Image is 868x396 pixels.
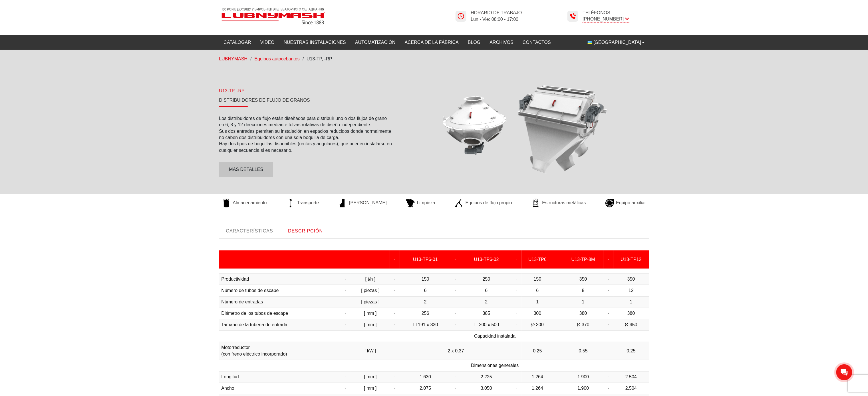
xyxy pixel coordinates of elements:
font: 1.264 [532,386,543,391]
font: 1 [582,299,585,304]
button: [GEOGRAPHIC_DATA] [583,37,649,48]
font: Productividad [221,277,249,281]
font: Equipos autocebantes [255,56,300,61]
img: ucranio [588,41,592,44]
font: Contactos [523,40,551,45]
a: Estructuras metálicas [529,199,589,207]
font: · [608,386,609,391]
font: Teléfonos [583,10,610,15]
a: Limpieza [403,199,438,207]
font: · [516,322,517,327]
font: [ piezas ] [361,288,380,293]
font: Video [260,40,275,45]
font: · [557,311,559,316]
a: [PERSON_NAME] [335,199,390,207]
font: [ mm ] [364,322,376,327]
font: [GEOGRAPHIC_DATA] [594,40,641,45]
font: · [455,288,456,293]
font: Los distribuidores de flujo están diseñados para distribuir uno o dos flujos de grano en 6, 8 y 1... [219,116,387,127]
font: 2 [424,299,427,304]
font: 250 [483,277,490,281]
font: · [557,386,559,391]
font: · [608,288,609,293]
img: Lubnymash [219,5,328,27]
font: · [394,311,395,316]
font: 2 [485,299,488,304]
font: Horario de trabajo [471,10,522,15]
font: · [516,374,517,379]
font: · [516,257,517,262]
font: · [608,374,609,379]
font: Hay dos tipos de boquillas disponibles (rectas y angulares), que pueden instalarse en cualquier s... [219,141,392,152]
font: 2.504 [625,374,637,379]
font: · [455,257,456,262]
font: [ mm ] [364,386,376,391]
font: ☐ 191 x 330 [413,322,438,327]
font: Equipos de flujo propio [466,200,512,205]
font: 1.264 [532,374,543,379]
font: 6 [536,288,539,293]
font: · [394,257,395,262]
font: · [394,322,395,327]
font: Motorreductor [221,345,250,350]
font: · [516,277,517,281]
font: / [250,56,251,61]
font: [ kW ] [364,348,376,353]
font: 12 [629,288,634,293]
font: · [557,322,559,327]
font: Nuestras instalaciones [284,40,346,45]
font: Distribuidores de flujo de granos [219,98,310,103]
font: Número de tubos de escape [221,288,279,293]
font: · [394,277,395,281]
font: · [557,288,559,293]
font: Almacenamiento [233,200,267,205]
font: 350 [579,277,587,281]
font: Equipo auxiliar [616,200,646,205]
a: Archivos [485,37,518,48]
font: · [394,299,395,304]
img: Icono de tiempo de Lubnymash [458,13,464,20]
a: LUBNYMASH [219,56,248,61]
font: 2.504 [625,386,637,391]
img: Icono de tiempo de Lubnymash [569,13,576,20]
font: · [516,386,517,391]
font: 1.900 [577,386,589,391]
font: · [557,374,559,379]
font: · [516,348,517,353]
font: Ø 370 [577,322,590,327]
a: Descripción [281,223,330,239]
font: 0,25 [627,348,636,353]
font: Sus dos entradas permiten su instalación en espacios reducidos donde normalmente no caben dos dis... [219,129,391,140]
a: Equipos de flujo propio [452,199,515,207]
font: · [608,277,609,281]
font: · [557,277,559,281]
font: [ piezas ] [361,299,380,304]
font: 256 [422,311,429,316]
font: / [303,56,304,61]
font: Limpieza [417,200,435,205]
font: · [394,288,395,293]
font: Acerca de la fábrica [405,40,459,45]
font: Capacidad instalada [474,334,515,338]
font: · [557,299,559,304]
font: · [345,288,347,293]
font: Lun - Vie: 08:00 - 17:00 [471,17,518,22]
a: Catalogar [219,37,256,48]
font: [ mm ] [364,374,376,379]
font: · [608,257,609,262]
font: 385 [483,311,490,316]
font: · [345,299,347,304]
font: 8 [582,288,585,293]
font: 150 [534,277,541,281]
font: Archivos [490,40,514,45]
font: 380 [627,311,635,316]
font: [PHONE_NUMBER] [583,17,624,21]
font: Tamaño de la tubería de entrada [221,322,287,327]
font: · [608,311,609,316]
font: 2 x 0,37 [448,348,464,353]
font: [ mm ] [364,311,376,316]
font: · [455,322,456,327]
font: · [455,311,456,316]
font: 1.900 [577,374,589,379]
font: 1 [536,299,539,304]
